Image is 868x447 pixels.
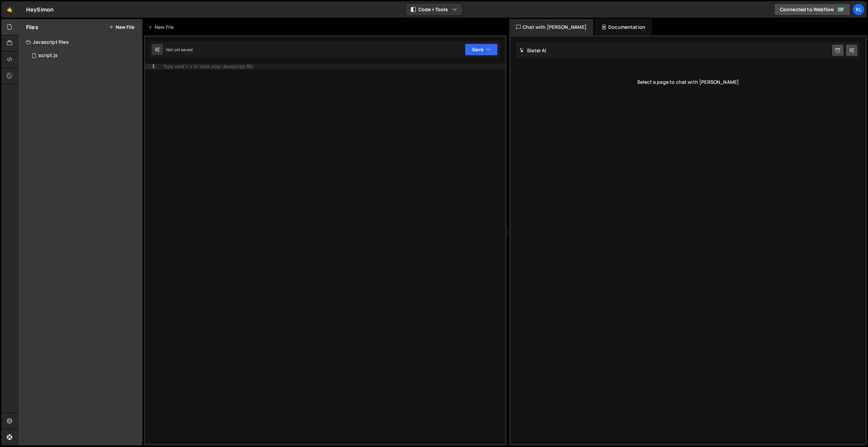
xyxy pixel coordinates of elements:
button: Save [465,43,498,56]
div: Javascript files [18,35,142,49]
div: Not yet saved [166,47,193,53]
div: Type cmd + s to save your Javascript file. [163,64,254,69]
a: 🤙 [1,1,18,18]
div: HeySimon [26,5,54,14]
div: 16083/43150.js [26,49,142,62]
div: script.js [38,53,58,59]
a: Kl [852,3,865,16]
div: Select a page to chat with [PERSON_NAME] [516,69,860,96]
h2: Files [26,23,38,31]
h2: Slater AI [519,47,547,54]
button: Code + Tools [406,3,462,16]
div: Documentation [595,19,652,35]
button: New File [109,24,134,30]
div: Chat with [PERSON_NAME] [509,19,593,35]
div: 1 [145,64,159,70]
a: Connected to Webflow [774,3,850,16]
div: New File [148,24,176,31]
